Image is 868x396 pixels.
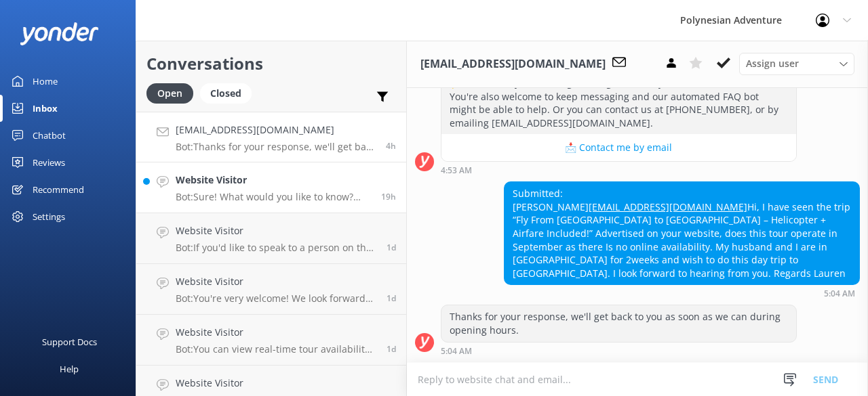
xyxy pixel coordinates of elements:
[176,173,371,188] h4: Website Visitor
[176,274,376,289] h4: Website Visitor
[146,83,193,104] div: Open
[441,165,797,175] div: 04:53am 10-Aug-2025 (UTC -10:00) Pacific/Honolulu
[136,213,406,264] a: Website VisitorBot:If you'd like to speak to a person on the Polynesian Adventure Team, please ca...
[441,346,797,355] div: 05:04am 10-Aug-2025 (UTC -10:00) Pacific/Honolulu
[589,200,747,213] a: [EMAIL_ADDRESS][DOMAIN_NAME]
[33,149,65,176] div: Reviews
[200,83,252,104] div: Closed
[136,264,406,315] a: Website VisitorBot:You're very welcome! We look forward to seeing you on a Polynesian Adventure.1d
[136,315,406,366] a: Website VisitorBot:You can view real-time tour availability and book your Polynesian Adventure on...
[176,141,376,153] p: Bot: Thanks for your response, we'll get back to you as soon as we can during opening hours.
[176,343,376,355] p: Bot: You can view real-time tour availability and book your Polynesian Adventure online at [URL][...
[420,56,606,73] h3: [EMAIL_ADDRESS][DOMAIN_NAME]
[42,328,97,355] div: Support Docs
[200,85,258,100] a: Closed
[33,122,66,149] div: Chatbot
[441,305,796,341] div: Thanks for your response, we'll get back to you as soon as we can during opening hours.
[381,191,396,202] span: 02:17pm 09-Aug-2025 (UTC -10:00) Pacific/Honolulu
[739,53,854,74] div: Assign User
[176,123,376,137] h4: [EMAIL_ADDRESS][DOMAIN_NAME]
[176,223,376,238] h4: Website Visitor
[387,292,396,304] span: 07:09am 09-Aug-2025 (UTC -10:00) Pacific/Honolulu
[136,112,406,162] a: [EMAIL_ADDRESS][DOMAIN_NAME]Bot:Thanks for your response, we'll get back to you as soon as we can...
[441,347,472,355] strong: 5:04 AM
[146,85,200,100] a: Open
[33,203,65,230] div: Settings
[33,68,58,95] div: Home
[33,176,84,203] div: Recommend
[441,72,796,134] div: ⚡ Thanks for your message, we'll get back to you as soon as we can. You're also welcome to keep m...
[176,325,376,340] h4: Website Visitor
[176,376,376,391] h4: Website Visitor
[504,288,860,298] div: 05:04am 10-Aug-2025 (UTC -10:00) Pacific/Honolulu
[136,162,406,213] a: Website VisitorBot:Sure! What would you like to know? Feel free to ask about tour details, availa...
[441,167,472,175] strong: 4:53 AM
[441,134,796,161] button: 📩 Contact me by email
[505,182,859,284] div: Submitted: [PERSON_NAME] Hi, I have seen the trip “Fly From [GEOGRAPHIC_DATA] to [GEOGRAPHIC_DATA...
[176,292,376,305] p: Bot: You're very welcome! We look forward to seeing you on a Polynesian Adventure.
[824,290,855,298] strong: 5:04 AM
[146,51,396,76] h2: Conversations
[60,355,79,382] div: Help
[387,343,396,355] span: 06:20am 09-Aug-2025 (UTC -10:00) Pacific/Honolulu
[746,56,799,71] span: Assign user
[33,95,58,122] div: Inbox
[20,22,98,45] img: yonder-white-logo.png
[387,242,396,253] span: 07:31am 09-Aug-2025 (UTC -10:00) Pacific/Honolulu
[176,242,376,254] p: Bot: If you'd like to speak to a person on the Polynesian Adventure Team, please call [PHONE_NUMB...
[176,191,371,203] p: Bot: Sure! What would you like to know? Feel free to ask about tour details, availability, pickup...
[386,140,396,152] span: 05:04am 10-Aug-2025 (UTC -10:00) Pacific/Honolulu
